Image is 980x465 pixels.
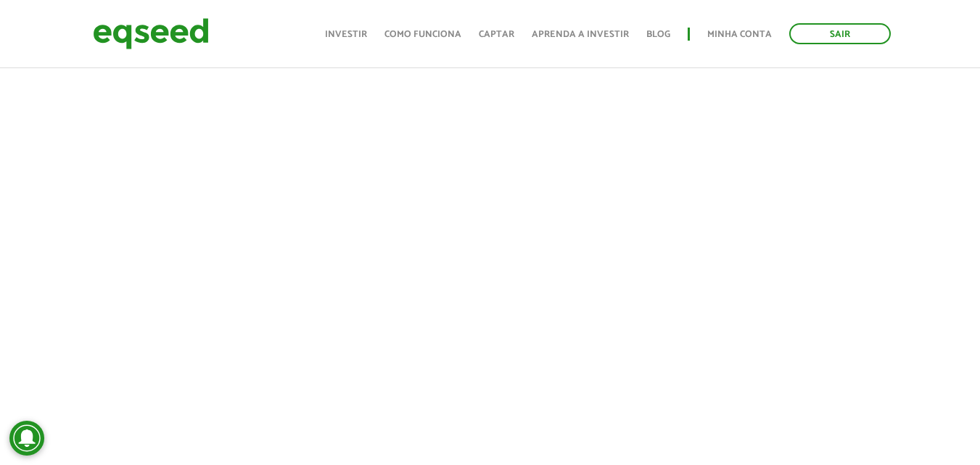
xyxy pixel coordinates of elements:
a: Blog [646,30,670,39]
a: Captar [479,30,514,39]
a: Minha conta [707,30,772,39]
a: Aprenda a investir [532,30,629,39]
a: Sair [789,23,891,44]
a: Como funciona [384,30,461,39]
img: EqSeed [93,15,209,53]
a: Investir [325,30,367,39]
